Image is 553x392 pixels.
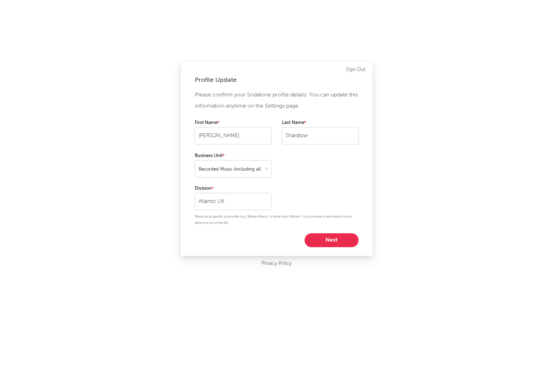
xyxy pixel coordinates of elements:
a: Sign Out [346,65,366,74]
input: Your division [195,193,271,210]
label: Last Name [282,119,359,127]
label: First Name [195,119,271,127]
input: Your last name [282,127,359,144]
input: Your first name [195,127,271,144]
label: Division [195,185,271,193]
p: Please be as specific as possible (e.g. 'Warner Mexico' is better than 'Warner'). You can enter a... [195,214,359,226]
button: Next [305,233,359,247]
a: Privacy Policy [261,259,292,268]
p: Please confirm your Sodatone profile details. You can update this information anytime on the Sett... [195,89,359,112]
label: Business Unit [195,152,271,160]
div: Profile Update [195,76,359,84]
